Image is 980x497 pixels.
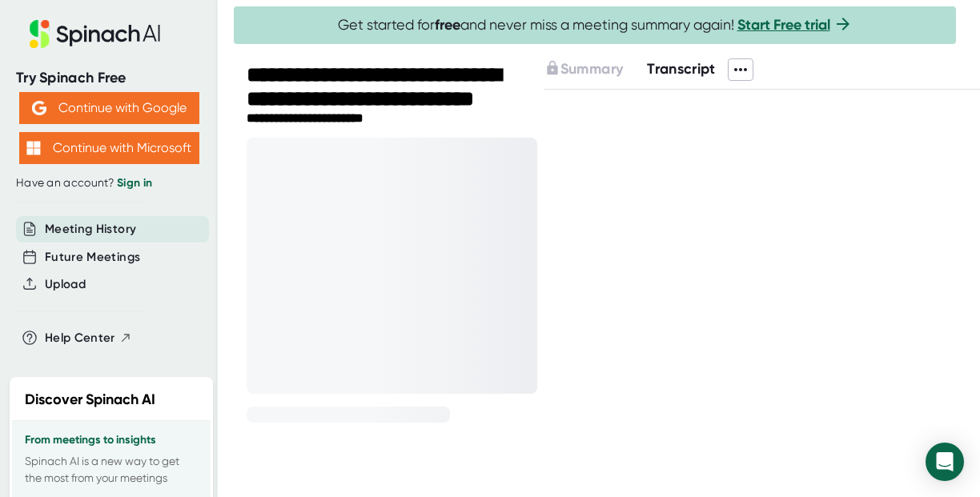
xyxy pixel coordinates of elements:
div: Open Intercom Messenger [926,443,964,481]
div: Upgrade to access [544,58,647,81]
button: Summary [544,58,623,80]
div: Have an account? [16,176,202,190]
button: Continue with Google [19,92,199,124]
h3: From meetings to insights [25,434,198,447]
button: Help Center [45,329,132,347]
p: Spinach AI is a new way to get the most from your meetings [25,453,198,487]
span: Get started for and never miss a meeting summary again! [338,16,853,34]
span: Summary [560,60,623,78]
a: Sign in [117,176,152,190]
a: Start Free trial [737,16,830,34]
div: Try Spinach Free [16,69,202,87]
button: Transcript [647,58,716,80]
button: Upload [45,275,86,294]
button: Future Meetings [45,248,140,267]
span: Help Center [45,329,115,347]
button: Continue with Microsoft [19,132,199,164]
h2: Discover Spinach AI [25,389,155,411]
button: Meeting History [45,220,136,238]
b: free [435,16,460,34]
img: Aehbyd4JwY73AAAAAElFTkSuQmCC [32,101,46,115]
span: Transcript [647,60,716,78]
